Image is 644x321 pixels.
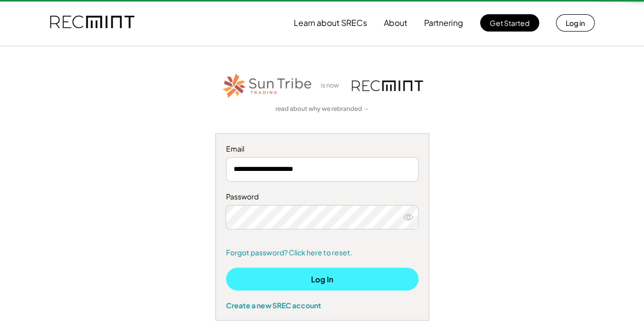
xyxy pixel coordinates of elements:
[226,192,418,202] div: Password
[384,13,407,33] button: About
[480,14,539,32] button: Get Started
[226,248,418,258] a: Forgot password? Click here to reset.
[226,301,418,310] div: Create a new SREC account
[50,6,134,40] img: recmint-logotype%403x.png
[221,72,313,100] img: STT_Horizontal_Logo%2B-%2BColor.png
[294,13,367,33] button: Learn about SRECs
[226,268,418,290] button: Log In
[275,105,369,113] a: read about why we rebranded →
[318,81,347,90] div: is now
[556,14,595,32] button: Log in
[352,80,423,91] img: recmint-logotype%403x.png
[424,13,463,33] button: Partnering
[226,144,418,154] div: Email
